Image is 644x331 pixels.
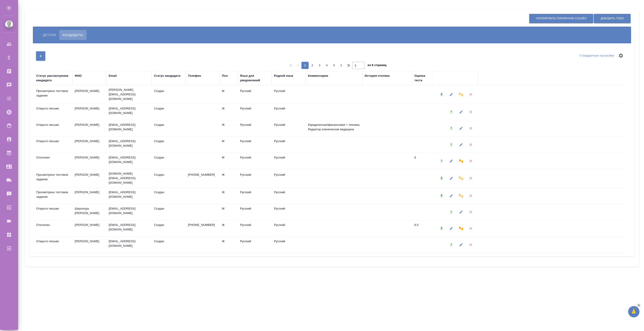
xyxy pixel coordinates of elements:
[368,62,387,69] span: из 6 страниц
[414,74,430,83] div: Оценка теста
[601,17,624,20] span: Добавить ToDo
[220,120,238,136] td: Ж
[274,223,285,227] span: Русский
[309,63,316,68] span: 2
[72,86,106,102] td: [PERSON_NAME]
[456,207,466,217] button: Редактировать
[43,32,56,38] span: Детали
[447,224,456,233] button: Редактировать
[188,173,215,176] span: [PHONE_NUMBER]
[220,86,238,102] td: М
[615,50,626,61] span: Настроить таблицу
[109,139,149,148] p: [EMAIL_ADDRESS][DOMAIN_NAME]
[188,223,215,227] span: [PHONE_NUMBER]
[274,156,285,159] span: Русский
[437,224,446,233] button: Скачать выполненный тест
[274,190,285,194] span: Русский
[109,190,149,199] p: [EMAIL_ADDRESS][DOMAIN_NAME]
[220,204,238,220] td: М
[630,307,638,316] span: 🙏
[238,86,272,102] td: Русский
[75,74,82,78] div: ФИО
[220,188,238,204] td: Ж
[238,237,272,253] td: Русский
[274,89,285,93] span: Русский
[109,206,149,215] p: [EMAIL_ADDRESS][DOMAIN_NAME]
[308,74,328,78] div: Комментарии
[330,62,338,69] button: 5
[34,220,72,236] td: Отклонен
[536,17,586,20] span: Скопировать публичную ссылку
[154,139,164,143] span: Создан
[220,153,238,169] td: М
[316,62,323,69] button: 3
[274,74,293,78] div: Родной язык
[154,107,164,110] span: Создан
[220,104,238,120] td: Ж
[466,156,475,165] button: Удалить
[154,89,164,93] span: Создан
[109,155,149,164] p: [EMAIL_ADDRESS][DOMAIN_NAME]
[238,170,272,186] td: Русский
[220,170,238,186] td: Ж
[34,188,72,204] td: Просмотрено тестовое задание
[220,137,238,153] td: М
[72,104,106,120] td: [PERSON_NAME]
[466,224,475,233] button: Удалить
[34,86,72,102] td: Просмотрено тестовое задание
[109,223,149,232] p: [EMAIL_ADDRESS][DOMAIN_NAME]
[447,174,456,183] button: Редактировать
[466,174,475,183] button: Удалить
[274,107,285,110] span: Русский
[456,107,466,116] button: Редактировать
[188,74,201,78] div: Телефон
[628,306,639,317] button: 🙏
[238,137,272,153] td: Русский
[447,90,456,99] button: Редактировать
[34,153,72,169] td: Отклонен
[238,220,272,236] td: Русский
[274,207,285,210] span: Русский
[72,120,106,136] td: [PERSON_NAME]
[238,153,272,169] td: Русский
[323,62,330,69] button: 4
[437,90,446,99] button: Скачать выполненный тест
[63,32,83,38] span: Кандидаты
[238,120,272,136] td: Русский
[109,106,149,115] p: [EMAIL_ADDRESS][DOMAIN_NAME]
[466,207,475,217] button: Удалить
[529,14,593,23] button: Скопировать публичную ссылку
[72,170,106,186] td: [PERSON_NAME]
[72,220,106,236] td: [PERSON_NAME]
[238,204,272,220] td: Русский
[274,240,285,243] span: Русский
[447,191,456,200] button: Редактировать
[109,239,149,248] p: [EMAIL_ADDRESS][DOMAIN_NAME]
[437,174,446,183] button: Скачать выполненный тест
[154,74,180,78] div: Статус кандидата
[456,124,466,133] button: Редактировать
[154,190,164,194] span: Создан
[154,173,164,176] span: Создан
[456,140,466,149] button: Редактировать
[456,90,466,99] button: Добавить оценку
[594,14,631,23] button: Добавить ToDo
[220,220,238,236] td: Ж
[466,90,475,99] button: Удалить
[222,74,228,78] div: Пол
[316,63,323,68] span: 3
[323,63,330,68] span: 4
[412,220,433,236] td: 6.5
[220,237,238,253] td: Ж
[330,63,338,68] span: 5
[437,191,446,200] button: Скачать выполненный тест
[238,188,272,204] td: Русский
[447,156,456,165] button: Редактировать
[456,191,466,200] button: Добавить оценку
[466,240,475,249] button: Удалить
[34,170,72,186] td: Просмотрено тестовое задание
[154,156,164,159] span: Создан
[34,237,72,253] td: Открыто письмо
[578,52,615,59] div: split button
[466,191,475,200] button: Удалить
